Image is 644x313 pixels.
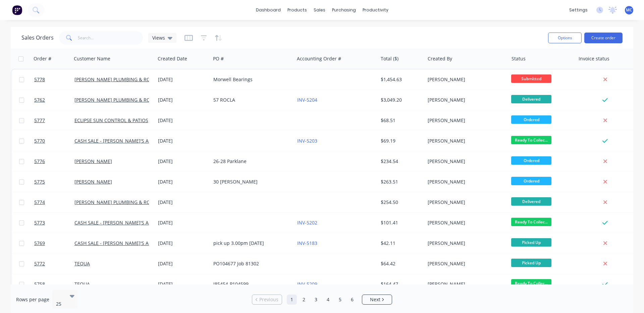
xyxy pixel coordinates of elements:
span: Previous [259,296,278,303]
span: 5776 [34,158,45,165]
div: 57 ROCLA [213,97,288,103]
div: PO104677 Job 81302 [213,260,288,267]
div: [PERSON_NAME] [428,76,502,83]
div: products [284,5,310,15]
div: [PERSON_NAME] [428,260,502,267]
ul: Pagination [249,295,395,305]
div: [DATE] [158,240,208,247]
div: [PERSON_NAME] [428,281,502,288]
span: 5777 [34,117,45,124]
a: Page 4 [323,295,333,305]
div: Invoice status [579,55,609,62]
div: PO # [213,55,224,62]
div: $69.19 [381,138,420,144]
div: [PERSON_NAME] [428,138,502,144]
div: [DATE] [158,199,208,206]
a: Previous page [252,296,282,303]
div: Morwell Bearings [213,76,288,83]
div: $3,049.20 [381,97,420,103]
span: Ordered [511,115,551,124]
a: INV-5183 [297,240,317,246]
a: [PERSON_NAME] PLUMBING & ROOFING PRO PTY LTD [74,199,195,205]
div: $164.47 [381,281,420,288]
div: [PERSON_NAME] [428,178,502,185]
a: Page 3 [311,295,321,305]
span: Ready To Collec... [511,136,551,144]
span: Ready To Collec... [511,279,551,288]
span: Picked Up [511,238,551,247]
span: Ready To Collec... [511,218,551,226]
span: 5774 [34,199,45,206]
div: $68.51 [381,117,420,124]
div: [DATE] [158,178,208,185]
span: Submitted [511,74,551,83]
span: 5778 [34,76,45,83]
a: CASH SALE - [PERSON_NAME]'S ACCOUNT [74,240,168,246]
div: [PERSON_NAME] [428,199,502,206]
a: TEQUA [74,281,90,287]
div: [PERSON_NAME] [428,158,502,165]
div: [PERSON_NAME] [428,219,502,226]
a: 5777 [34,110,74,131]
a: 5762 [34,90,74,110]
a: Page 1 is your current page [287,295,297,305]
a: 5778 [34,69,74,90]
a: Page 2 [299,295,309,305]
a: INV-5202 [297,219,317,226]
a: ECLIPSE SUN CONTROL & PATIOS [74,117,148,123]
span: MC [626,7,632,13]
span: 5772 [34,260,45,267]
a: 5772 [34,254,74,274]
a: INV-5209 [297,281,317,287]
a: 5758 [34,274,74,294]
div: $1,454.63 [381,76,420,83]
h1: Sales Orders [21,35,54,41]
span: Ordered [511,156,551,165]
a: dashboard [253,5,284,15]
div: [DATE] [158,138,208,144]
div: Accounting Order # [297,55,341,62]
div: [DATE] [158,158,208,165]
a: INV-5204 [297,97,317,103]
span: 5773 [34,219,45,226]
div: $64.42 [381,260,420,267]
a: 5769 [34,233,74,253]
button: Options [548,33,582,43]
img: Factory [12,5,22,15]
span: Picked Up [511,259,551,267]
a: 5773 [34,213,74,233]
a: CASH SALE - [PERSON_NAME]'S ACCOUNT [74,138,168,144]
div: sales [310,5,329,15]
a: [PERSON_NAME] [74,178,112,185]
div: [DATE] [158,281,208,288]
span: 5770 [34,138,45,144]
div: 25 [56,301,64,307]
div: [DATE] [158,117,208,124]
div: Order # [34,55,51,62]
div: pick up 3.00pm [DATE] [213,240,288,247]
div: settings [566,5,591,15]
div: [DATE] [158,76,208,83]
div: Created Date [158,55,187,62]
div: [DATE] [158,219,208,226]
span: 5769 [34,240,45,247]
input: Search... [78,31,143,45]
div: [DATE] [158,97,208,103]
div: 26-28 Parklane [213,158,288,165]
span: Ordered [511,177,551,185]
span: 5762 [34,97,45,103]
div: $42.11 [381,240,420,247]
div: Created By [428,55,452,62]
a: Page 5 [335,295,345,305]
a: Next page [362,296,392,303]
span: 5775 [34,178,45,185]
div: [PERSON_NAME] [428,97,502,103]
span: 5758 [34,281,45,288]
a: 5774 [34,192,74,212]
span: Rows per page [16,296,49,303]
a: Page 6 [347,295,357,305]
div: 30 [PERSON_NAME] [213,178,288,185]
a: [PERSON_NAME] PLUMBING & ROOFING PRO PTY LTD [74,76,195,83]
a: [PERSON_NAME] [74,158,112,164]
div: [PERSON_NAME] [428,240,502,247]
